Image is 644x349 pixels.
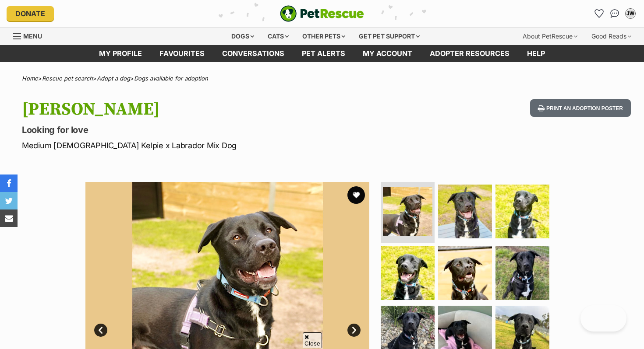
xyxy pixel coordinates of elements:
a: Prev [94,324,107,337]
button: favourite [347,186,365,204]
a: My profile [90,45,151,62]
a: Pet alerts [293,45,354,62]
img: Photo of Billy [383,187,432,236]
div: Dogs [225,28,260,45]
iframe: Help Scout Beacon - Open [580,305,626,332]
p: Medium [DEMOGRAPHIC_DATA] Kelpie x Labrador Mix Dog [22,140,393,151]
a: PetRescue [280,5,364,22]
a: Rescue pet search [42,75,93,82]
div: Other pets [296,28,351,45]
a: Next [347,324,361,337]
a: Conversations [608,7,622,21]
span: Close [303,332,322,348]
span: Menu [23,32,42,40]
button: Print an adoption poster [530,99,631,117]
img: Photo of Billy [438,185,492,238]
img: Photo of Billy [381,246,435,300]
div: Cats [262,28,295,45]
a: Adopter resources [421,45,518,62]
img: Photo of Billy [495,185,549,238]
a: My account [354,45,421,62]
img: Photo of Billy [438,246,492,300]
ul: Account quick links [592,7,637,21]
div: Get pet support [353,28,426,45]
button: My account [623,7,637,21]
a: Adopt a dog [97,75,130,82]
a: Dogs available for adoption [134,75,208,82]
a: Favourites [151,45,213,62]
div: About PetRescue [517,28,584,45]
img: chat-41dd97257d64d25036548639549fe6c8038ab92f7586957e7f3b1b290dea8141.svg [610,9,619,18]
p: Looking for love [22,124,393,136]
div: Good Reads [585,28,637,45]
a: Help [518,45,554,62]
a: Donate [7,6,54,21]
h1: [PERSON_NAME] [22,99,393,119]
a: Menu [13,28,48,43]
a: conversations [213,45,293,62]
a: Home [22,75,38,82]
img: logo-e224e6f780fb5917bec1dbf3a21bbac754714ae5b6737aabdf751b685950b380.svg [280,5,364,22]
div: JW [626,9,635,18]
img: Photo of Billy [495,246,549,300]
a: Favourites [592,7,606,21]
